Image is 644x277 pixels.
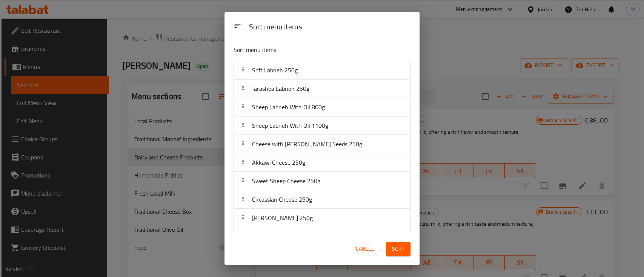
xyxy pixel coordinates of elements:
[252,101,325,113] span: Sheep Labneh With Oil 800g
[234,153,410,172] div: Akkawi Cheese 250g
[252,120,328,131] span: Sheep Labneh With Oil 1100g
[234,135,410,153] div: Cheese with [PERSON_NAME] Seeds 250g
[252,138,362,150] span: Cheese with [PERSON_NAME] Seeds 250g
[234,61,410,80] div: Soft Labneh 250g
[252,212,313,223] span: [PERSON_NAME] 250g
[252,194,312,205] span: Circassian Cheese 250g
[356,244,374,254] span: Cancel
[234,45,374,55] p: Sort menu items
[234,227,410,246] div: 1 k soft cheese
[234,80,410,98] div: Jarashea Labneh 250g
[234,172,410,190] div: Sweet Sheep Cheese 250g
[353,242,377,256] button: Cancel
[234,98,410,116] div: Sheep Labneh With Oil 800g
[234,209,410,227] div: [PERSON_NAME] 250g
[252,175,320,187] span: Sweet Sheep Cheese 250g
[246,19,413,36] div: Sort menu items
[234,116,410,135] div: Sheep Labneh With Oil 1100g
[252,64,298,76] span: Soft Labneh 250g
[234,190,410,209] div: Circassian Cheese 250g
[252,231,290,242] span: 1 k soft cheese
[392,244,404,254] span: Sort
[252,157,305,168] span: Akkawi Cheese 250g
[252,83,309,94] span: Jarashea Labneh 250g
[386,242,410,256] button: Sort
